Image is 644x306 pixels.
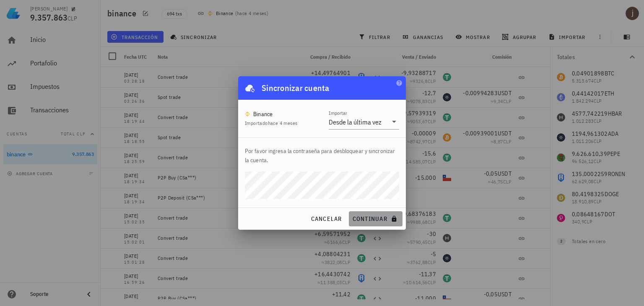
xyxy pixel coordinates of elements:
[329,110,347,116] label: Importar
[253,110,273,118] div: Binance
[349,211,402,226] button: continuar
[245,146,399,165] p: Por favor ingresa la contraseña para desbloquear y sincronizar la cuenta.
[307,211,345,226] button: cancelar
[352,215,399,223] span: continuar
[329,118,382,126] div: Desde la última vez
[245,112,250,117] img: 270.png
[268,120,298,126] span: hace 4 meses
[262,81,330,95] div: Sincronizar cuenta
[329,115,399,129] div: ImportarDesde la última vez
[310,215,342,223] span: cancelar
[245,120,297,126] span: Importado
